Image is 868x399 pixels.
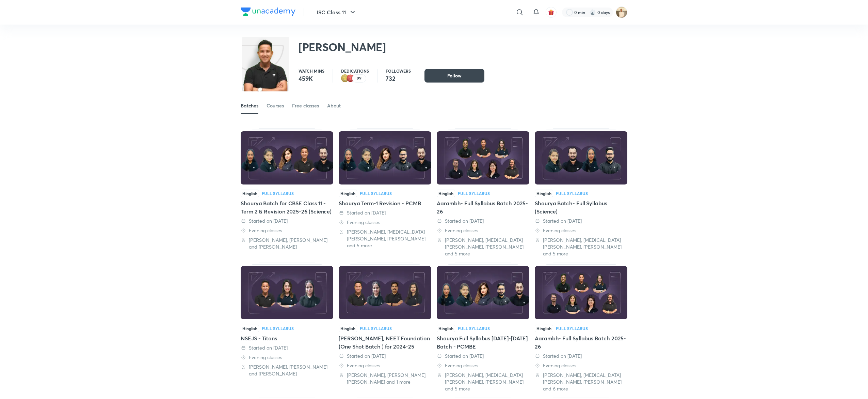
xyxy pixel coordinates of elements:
[267,102,284,109] div: Courses
[339,372,431,385] div: Alok Choubey, Amisha Saxena, Puneet Kumar Srivastava and 1 more
[339,199,431,207] div: Shaurya Term-1 Revision - PCMB
[437,353,529,359] div: Started on 17 May 2025
[535,266,627,319] img: Thumbnail
[241,263,333,392] div: NSEJS - Titans
[535,128,627,257] div: Shaurya Batch- Full Syllabus (Science)
[535,227,627,234] div: Evening classes
[339,263,431,392] div: Samriddhi IITJEE, NEET Foundation (One Shot Batch ) for 2024-25
[458,191,490,195] div: Full Syllabus
[339,325,357,332] span: Hinglish
[241,227,333,234] div: Evening classes
[616,6,627,18] img: Chandrakant Deshmukh
[535,190,553,197] span: Hinglish
[535,131,627,184] img: Thumbnail
[548,9,554,15] img: avatar
[241,190,259,197] span: Hinglish
[556,326,588,330] div: Full Syllabus
[241,102,258,109] div: Batches
[262,191,294,195] div: Full Syllabus
[437,218,529,224] div: Started on 25 Jun 2025
[535,362,627,369] div: Evening classes
[339,131,431,184] img: Thumbnail
[535,237,627,257] div: Alok Choubey, Nikita Shukla, Agni Mitra Aman and 5 more
[546,7,557,18] button: avatar
[241,266,333,319] img: Thumbnail
[241,128,333,257] div: Shaurya Batch for CBSE Class 11 - Term 2 & Revision 2025-26 (Science)
[424,69,484,83] button: Follow
[339,209,431,216] div: Started on 30 Jul 2025
[241,364,333,377] div: Alok Choubey, Amisha Saxena and Shivangi Chauhan
[437,334,529,351] div: Shaurya Full Syllabus [DATE]-[DATE] Batch - PCMBE
[241,354,333,361] div: Evening classes
[386,74,411,83] p: 732
[437,237,529,257] div: Alok Choubey, Nikita Sahu, Shivangi Chauhan and 5 more
[339,190,357,197] span: Hinglish
[241,131,333,184] img: Thumbnail
[339,219,431,226] div: Evening classes
[339,362,431,369] div: Evening classes
[386,69,411,73] p: Followers
[292,98,319,114] a: Free classes
[339,334,431,351] div: [PERSON_NAME], NEET Foundation (One Shot Batch ) for 2024-25
[535,325,553,332] span: Hinglish
[241,8,295,16] img: Company Logo
[262,326,294,330] div: Full Syllabus
[339,266,431,319] img: Thumbnail
[339,228,431,249] div: Alok Choubey, Nikita Shukla, Agni Mitra Aman and 5 more
[357,76,361,81] p: 99
[312,5,361,19] button: ISC Class 11
[241,237,333,250] div: Alok Choubey, Shivani Sharma and Akash Rahangdale
[341,74,349,83] img: educator badge2
[437,190,455,197] span: Hinglish
[339,353,431,359] div: Started on 21 May 2025
[241,334,333,342] div: NSEJS - Titans
[360,191,392,195] div: Full Syllabus
[437,266,529,319] img: Thumbnail
[458,326,490,330] div: Full Syllabus
[241,344,333,351] div: Started on 26 May 2025
[241,218,333,224] div: Started on 22 Sep 2025
[437,128,529,257] div: Aarambh- Full Syllabus Batch 2025-26
[535,353,627,359] div: Started on 25 Apr 2025
[241,98,258,114] a: Batches
[535,372,627,392] div: Alok Choubey, Nikita Sahu, Shivangi Chauhan and 6 more
[299,40,386,54] h2: [PERSON_NAME]
[299,74,324,83] p: 459K
[437,263,529,392] div: Shaurya Full Syllabus 2025-2026 Batch - PCMBE
[535,199,627,216] div: Shaurya Batch- Full Syllabus (Science)
[241,199,333,216] div: Shaurya Batch for CBSE Class 11 - Term 2 & Revision 2025-26 (Science)
[589,9,596,16] img: streak
[437,131,529,184] img: Thumbnail
[437,362,529,369] div: Evening classes
[327,98,341,114] a: About
[347,74,355,83] img: educator badge1
[241,325,259,332] span: Hinglish
[447,72,462,79] span: Follow
[267,98,284,114] a: Courses
[360,326,392,330] div: Full Syllabus
[437,372,529,392] div: Alok Choubey, Nikita Shukla, Agni Mitra Aman and 5 more
[556,191,588,195] div: Full Syllabus
[241,8,295,17] a: Company Logo
[437,227,529,234] div: Evening classes
[327,102,341,109] div: About
[437,325,455,332] span: Hinglish
[339,128,431,257] div: Shaurya Term-1 Revision - PCMB
[341,69,369,73] p: Dedications
[535,334,627,351] div: Aarambh- Full Syllabus Batch 2025-26
[242,38,289,106] img: class
[437,199,529,216] div: Aarambh- Full Syllabus Batch 2025-26
[535,263,627,392] div: Aarambh- Full Syllabus Batch 2025-26
[299,69,324,73] p: Watch mins
[292,102,319,109] div: Free classes
[535,218,627,224] div: Started on 16 Jun 2025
